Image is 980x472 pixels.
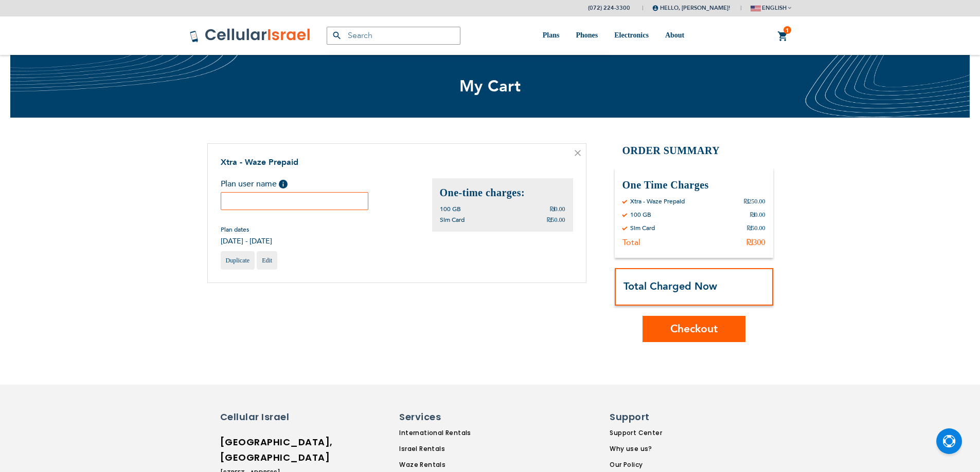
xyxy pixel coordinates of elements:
[221,251,255,270] a: Duplicate
[630,224,655,232] div: Sim Card
[622,237,640,248] div: Total
[623,279,717,293] strong: Total Charged Now
[576,16,598,55] a: Phones
[543,31,560,39] span: Plans
[440,205,461,213] span: 100 GB
[610,428,673,438] a: Support Center
[670,322,718,336] span: Checkout
[665,31,684,39] span: About
[221,225,272,234] span: Plan dates
[262,257,272,264] span: Edit
[550,205,565,213] span: ₪0.00
[614,31,649,39] span: Electronics
[751,1,791,15] button: english
[643,316,745,342] button: Checkout
[622,178,765,192] h3: One Time Charges
[440,216,465,224] span: Sim Card
[652,4,730,12] span: Hello, [PERSON_NAME]!
[746,237,765,248] div: ₪300
[220,435,310,465] h6: [GEOGRAPHIC_DATA], [GEOGRAPHIC_DATA]
[399,410,520,424] h6: Services
[226,257,250,264] span: Duplicate
[610,460,673,469] a: Our Policy
[221,157,298,168] a: Xtra - Waze Prepaid
[221,236,272,246] span: [DATE] - [DATE]
[279,180,288,188] span: Help
[543,16,560,55] a: Plans
[399,460,526,469] a: Waze Rentals
[220,410,310,424] h6: Cellular Israel
[588,4,630,12] a: (072) 224-3300
[665,16,684,55] a: About
[610,444,673,454] a: Why use us?
[750,211,765,219] div: ₪0.00
[610,410,667,424] h6: Support
[751,6,761,11] img: english
[576,31,598,39] span: Phones
[777,30,789,43] a: 1
[747,224,765,232] div: ₪50.00
[399,444,526,454] a: Israel Rentals
[399,428,526,438] a: International Rentals
[327,27,460,45] input: Search
[614,16,649,55] a: Electronics
[744,197,765,205] div: ₪250.00
[547,216,565,223] span: ₪50.00
[257,251,277,270] a: Edit
[630,211,651,219] div: 100 GB
[630,197,685,205] div: Xtra - Waze Prepaid
[440,186,565,200] h2: One-time charges:
[221,178,277,190] span: Plan user name
[189,28,311,43] img: Cellular Israel Logo
[615,143,773,158] h2: Order Summary
[786,26,789,34] span: 1
[459,75,521,97] span: My Cart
